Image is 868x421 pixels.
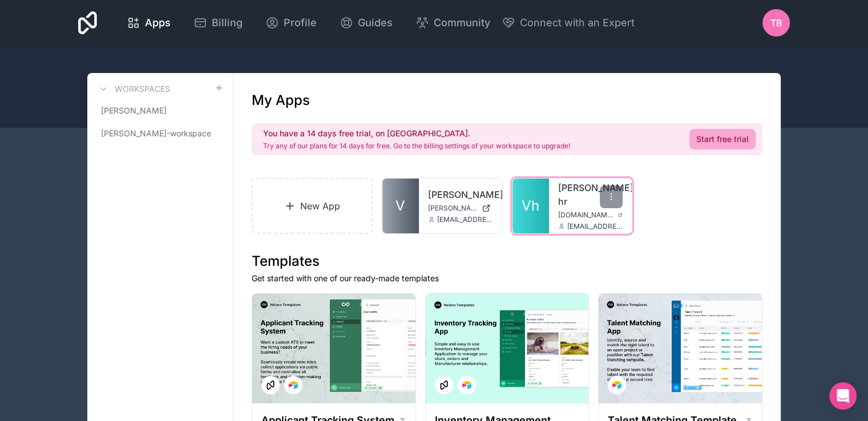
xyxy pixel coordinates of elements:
span: [PERSON_NAME]-workspace [101,128,211,139]
span: Profile [284,15,317,31]
span: V [395,197,405,215]
h1: Templates [252,252,762,270]
a: Guides [330,10,402,35]
a: Apps [118,10,180,35]
span: Guides [358,15,393,31]
button: Connect with an Expert [502,15,635,31]
span: Apps [145,15,171,31]
p: Try any of our plans for 14 days for free. Go to the billing settings of your workspace to upgrade! [263,141,570,151]
a: [PERSON_NAME]-hr [558,181,623,208]
a: Profile [256,10,326,35]
a: New App [252,178,373,234]
h3: Workspaces [115,83,170,95]
span: Vh [522,197,539,215]
a: Vh [512,179,549,233]
a: V [382,179,419,233]
h2: You have a 14 days free trial, on [GEOGRAPHIC_DATA]. [263,128,570,139]
p: Get started with one of our ready-made templates [252,273,762,284]
span: Community [434,15,490,31]
a: [PERSON_NAME][DOMAIN_NAME] [428,204,493,213]
span: [PERSON_NAME] [101,105,167,116]
span: TB [770,16,782,30]
a: Workspaces [96,82,170,96]
span: Billing [212,15,243,31]
a: [PERSON_NAME] [96,100,224,121]
a: Billing [184,10,252,35]
a: [PERSON_NAME] [428,188,493,201]
a: Start free trial [689,129,756,149]
span: [EMAIL_ADDRESS][PERSON_NAME][DOMAIN_NAME] [437,215,493,224]
img: Airtable Logo [612,380,621,390]
div: Open Intercom Messenger [829,382,857,410]
h1: My Apps [252,91,310,110]
img: Airtable Logo [289,380,298,390]
a: [PERSON_NAME]-workspace [96,123,224,144]
img: Airtable Logo [462,380,471,390]
a: Community [406,10,499,35]
a: [DOMAIN_NAME][PERSON_NAME] [558,211,623,220]
span: [EMAIL_ADDRESS][PERSON_NAME][DOMAIN_NAME] [567,222,623,231]
span: Connect with an Expert [520,15,635,31]
span: [PERSON_NAME][DOMAIN_NAME] [428,204,477,213]
span: [DOMAIN_NAME][PERSON_NAME] [558,211,614,220]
